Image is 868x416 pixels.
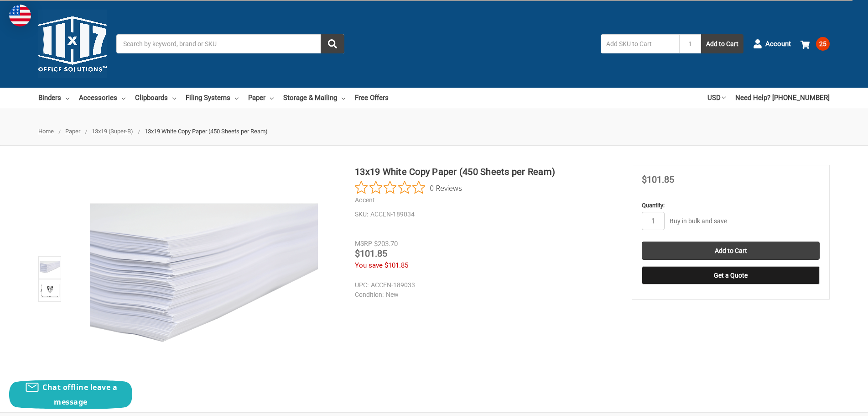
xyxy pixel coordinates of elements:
a: Accessories [79,88,125,108]
img: 13x19 White Copy Paper (450 Sheets per Ream) [90,165,318,393]
button: Add to Cart [701,34,743,53]
button: Get a Quote [642,266,820,284]
a: Need Help? [PHONE_NUMBER] [735,88,830,108]
span: Account [765,39,791,49]
a: Accent [355,196,375,204]
button: Rated 0 out of 5 stars from 0 reviews. Jump to reviews. [355,181,462,195]
span: $101.85 [642,174,674,185]
dd: ACCEN-189034 [355,210,617,219]
input: Add SKU to Cart [601,34,679,53]
span: $101.85 [385,261,408,269]
div: MSRP [355,239,372,248]
a: Free Offers [355,88,389,108]
dd: ACCEN-189033 [355,280,613,290]
span: $101.85 [355,248,387,259]
h1: 13x19 White Copy Paper (450 Sheets per Ream) [355,165,617,179]
a: Storage & Mailing [283,88,345,108]
span: You save [355,261,383,269]
input: Search by keyword, brand or SKU [116,34,344,53]
a: 25 [800,32,830,56]
a: Binders [38,88,69,108]
a: Home [38,128,54,135]
a: Account [753,32,791,56]
a: Paper [248,88,274,108]
a: Clipboards [135,88,176,108]
img: 11x17.com [38,10,107,78]
a: Paper [65,128,80,135]
input: Add to Cart [642,242,820,260]
span: 13x19 White Copy Paper (450 Sheets per Ream) [145,128,268,135]
label: Quantity: [642,201,820,210]
img: 13x19 White Copy Paper (450 Sheets per Ream) [40,280,60,300]
span: Chat offline leave a message [42,382,117,407]
span: $203.70 [374,240,398,248]
dt: Condition: [355,290,384,300]
span: 0 Reviews [430,181,462,195]
a: Buy in bulk and save [670,217,727,225]
span: 25 [816,37,830,51]
img: 13x19 White Copy Paper (450 Sheets per Ream) [40,258,60,278]
a: USD [707,88,726,108]
img: duty and tax information for United States [9,5,31,26]
dd: New [355,290,613,300]
a: 13x19 (Super-B) [92,128,133,135]
dt: UPC: [355,280,369,290]
dt: SKU: [355,210,368,219]
button: Chat offline leave a message [9,380,132,409]
a: Filing Systems [186,88,239,108]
